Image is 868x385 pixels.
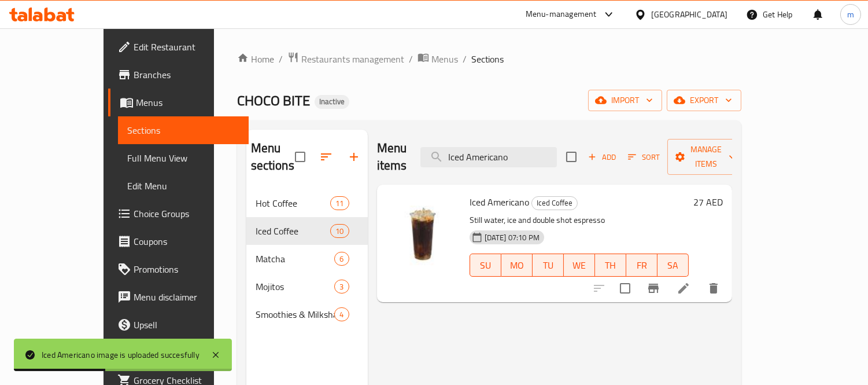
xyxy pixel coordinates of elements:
[127,179,239,193] span: Edit Menu
[237,52,741,67] nav: breadcrumb
[335,254,348,265] span: 6
[640,274,667,302] button: Branch-specific-item
[287,52,404,67] a: Restaurants management
[334,280,349,294] div: items
[108,200,249,228] a: Choice Groups
[256,224,331,238] span: Iced Coffee
[127,123,239,137] span: Sections
[134,318,239,332] span: Upsell
[108,228,249,255] a: Coupons
[118,144,249,172] a: Full Menu View
[315,95,349,109] div: Inactive
[134,290,239,304] span: Menu disclaimer
[334,307,349,321] div: items
[340,143,368,171] button: Add section
[475,257,497,274] span: SU
[409,52,413,66] li: /
[583,148,620,166] button: Add
[613,276,637,300] span: Select to update
[108,33,249,61] a: Edit Restaurant
[588,90,662,111] button: import
[118,116,249,144] a: Sections
[246,300,368,328] div: Smoothies & Milkshakes4
[631,257,653,274] span: FR
[315,97,349,107] span: Inactive
[677,281,690,295] a: Edit menu item
[246,189,368,217] div: Hot Coffee11
[246,245,368,273] div: Matcha6
[246,185,368,333] nav: Menu sections
[620,148,667,166] span: Sort items
[480,232,544,243] span: [DATE] 07:10 PM
[559,145,583,169] span: Select section
[127,151,239,165] span: Full Menu View
[564,254,595,277] button: WE
[693,194,723,210] h6: 27 AED
[136,96,239,109] span: Menus
[532,196,577,210] span: Iced Coffee
[626,254,658,277] button: FR
[628,151,660,164] span: Sort
[288,145,312,169] span: Select all sections
[134,234,239,248] span: Coupons
[470,193,529,211] span: Iced Americano
[506,257,528,274] span: MO
[420,147,557,167] input: search
[533,254,564,277] button: TU
[537,257,559,274] span: TU
[847,8,854,21] span: m
[600,257,622,274] span: TH
[108,283,249,311] a: Menu disclaimer
[583,148,620,166] span: Add item
[246,217,368,245] div: Iced Coffee10
[134,68,239,82] span: Branches
[237,87,310,113] span: CHOCO BITE
[658,254,689,277] button: SA
[256,307,335,321] span: Smoothies & Milkshakes
[431,52,458,66] span: Menus
[662,257,684,274] span: SA
[279,52,283,66] li: /
[256,280,335,294] span: Mojitos
[568,257,590,274] span: WE
[463,52,467,66] li: /
[595,254,626,277] button: TH
[597,93,653,108] span: import
[470,254,501,277] button: SU
[108,311,249,339] a: Upsell
[108,89,249,116] a: Menus
[625,148,663,166] button: Sort
[312,143,340,171] span: Sort sections
[335,281,348,292] span: 3
[470,213,689,228] p: Still water, ice and double shot espresso
[526,8,597,21] div: Menu-management
[651,8,727,21] div: [GEOGRAPHIC_DATA]
[586,151,618,164] span: Add
[237,52,274,66] a: Home
[301,52,404,66] span: Restaurants management
[418,52,458,67] a: Menus
[676,93,732,108] span: export
[246,273,368,300] div: Mojitos3
[700,274,727,302] button: delete
[330,196,349,210] div: items
[331,226,348,237] span: 10
[531,196,578,210] div: Iced Coffee
[377,140,407,174] h2: Menu items
[256,252,335,266] span: Matcha
[330,224,349,238] div: items
[335,309,348,320] span: 4
[42,349,200,361] div: Iced Americano image is uploaded succesfully
[386,194,460,268] img: Iced Americano
[251,140,295,174] h2: Menu sections
[471,52,504,66] span: Sections
[667,90,741,111] button: export
[134,207,239,221] span: Choice Groups
[256,196,331,210] span: Hot Coffee
[108,61,249,89] a: Branches
[331,198,348,209] span: 11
